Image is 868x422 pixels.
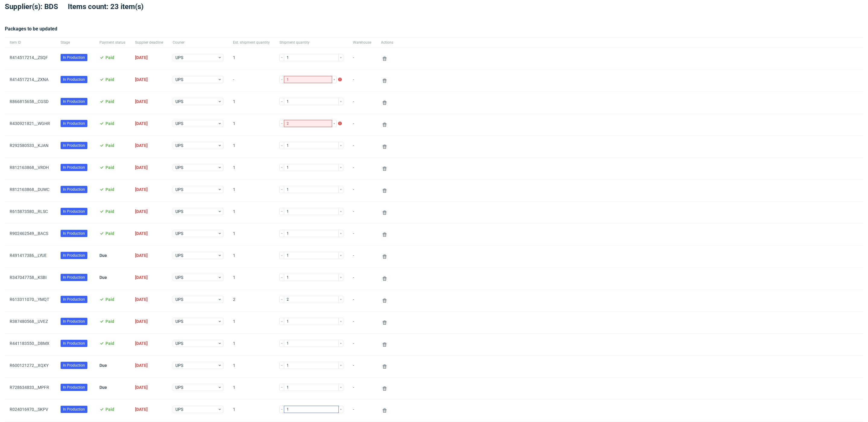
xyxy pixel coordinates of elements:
a: R600121272__XQXY [10,363,49,368]
span: Stage [61,40,90,45]
span: [DATE] [135,187,148,192]
span: In Production [63,209,85,214]
span: - [353,319,371,326]
span: - [353,275,371,282]
span: Supplier(s): BDS [5,2,68,11]
span: UPS [175,98,218,105]
span: [DATE] [135,407,148,412]
span: - [353,341,371,348]
span: [DATE] [135,143,148,148]
span: - [353,253,371,260]
span: Courier [173,40,223,45]
span: In Production [63,143,85,148]
a: R812163868__VRDH [10,165,49,170]
span: UPS [175,77,218,83]
span: - [353,297,371,304]
span: - [353,187,371,194]
span: Supplier deadline [135,40,163,45]
span: In Production [63,341,85,346]
a: R812163868__DUWC [10,187,49,192]
a: R441183550__DBMX [10,341,49,346]
a: R387480568__UVEZ [10,319,48,324]
span: [DATE] [135,275,148,280]
span: - [353,77,371,84]
span: Paid [105,319,114,324]
span: UPS [175,362,218,368]
span: Paid [105,341,114,346]
span: - [233,77,270,84]
span: 1 [233,143,270,150]
span: Actions [381,40,393,45]
span: Paid [105,77,114,82]
span: 1 [233,363,270,370]
span: In Production [63,407,85,412]
a: R292580533__KJAN [10,143,49,148]
a: R347047758__KSBI [10,275,47,280]
span: UPS [175,164,218,170]
span: 1 [233,121,270,128]
span: [DATE] [135,99,148,104]
span: Est. shipment quantity [233,40,270,45]
span: 1 [233,341,270,348]
span: - [353,143,371,150]
a: R615873580__RLSC [10,209,48,214]
span: Shipment quantity [279,40,343,45]
span: Paid [105,55,114,60]
span: Paid [105,99,114,104]
span: - [353,55,371,62]
span: [DATE] [135,341,148,346]
span: 1 [233,231,270,238]
span: UPS [175,274,218,280]
span: [DATE] [135,297,148,302]
span: In Production [63,363,85,368]
span: Item ID [10,40,51,45]
span: Items count: 23 item(s) [68,2,153,11]
span: In Production [63,187,85,192]
span: [DATE] [135,165,148,170]
a: R902462549__BACS [10,231,48,236]
span: Due [99,275,107,280]
span: UPS [175,252,218,258]
span: In Production [63,165,85,170]
span: In Production [63,275,85,280]
span: [DATE] [135,121,148,126]
span: 1 [233,165,270,172]
span: [DATE] [135,55,148,60]
span: 1 [233,407,270,414]
span: In Production [63,121,85,126]
span: UPS [175,296,218,302]
span: 1 [233,99,270,106]
span: - [353,165,371,172]
span: 1 [233,209,270,216]
span: UPS [175,340,218,346]
span: Paid [105,297,114,302]
span: [DATE] [135,363,148,368]
span: 1 [233,55,270,62]
span: Warehouse [353,40,371,45]
span: Due [99,385,107,390]
span: UPS [175,406,218,412]
span: In Production [63,231,85,236]
span: [DATE] [135,319,148,324]
span: In Production [63,385,85,390]
span: UPS [175,142,218,148]
span: [DATE] [135,231,148,236]
span: 2 [233,297,270,304]
span: - [353,121,371,128]
span: In Production [63,297,85,302]
span: Paid [105,231,114,236]
span: UPS [175,186,218,192]
span: In Production [63,77,85,82]
span: - [353,385,371,392]
span: 1 [233,253,270,260]
span: UPS [175,384,218,390]
span: [DATE] [135,77,148,82]
a: R430921821__WGHR [10,121,50,126]
span: In Production [63,319,85,324]
a: R414517214__ZXNA [10,77,49,82]
span: 1 [233,275,270,282]
span: 1 [233,187,270,194]
span: - [353,231,371,238]
span: UPS [175,208,218,214]
span: [DATE] [135,209,148,214]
